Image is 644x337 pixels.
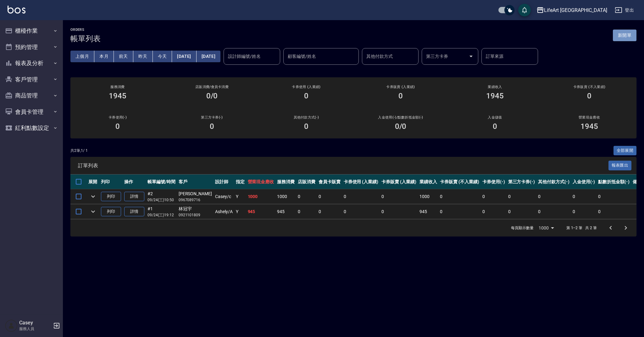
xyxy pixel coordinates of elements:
h2: 其他付款方式(-) [267,115,346,119]
p: 每頁顯示數量 [511,225,534,231]
a: 報表匯出 [608,162,632,168]
button: 全部展開 [613,146,637,156]
th: 營業現金應收 [246,174,276,189]
h3: 帳單列表 [70,34,101,43]
button: 預約管理 [3,39,60,55]
p: 共 2 筆, 1 / 1 [70,148,88,153]
h3: 0 [304,91,308,100]
h3: 服務消費 [78,85,157,89]
button: [DATE] [172,51,196,62]
h2: ORDERS [70,28,101,32]
th: 展開 [87,174,99,189]
h2: 業績收入 [455,85,535,89]
th: 帳單編號/時間 [146,174,177,189]
td: 0 [342,204,380,219]
th: 業績收入 [418,174,439,189]
td: 0 [438,189,480,204]
button: 列印 [101,207,121,217]
h3: 0 [587,91,591,100]
button: 今天 [153,51,172,62]
h3: 0 [304,122,308,131]
td: 0 [317,204,342,219]
p: 09/24 (三) 10:50 [147,197,175,203]
td: 0 [536,204,571,219]
th: 設計師 [214,174,234,189]
td: 0 [380,204,418,219]
td: 0 [536,189,571,204]
a: 詳情 [124,192,144,202]
th: 點數折抵金額(-) [597,174,631,189]
button: 報表匯出 [608,161,632,170]
p: 0921101809 [179,212,212,218]
p: 第 1–2 筆 共 2 筆 [566,225,597,231]
h3: 1945 [486,91,504,100]
td: 0 [481,204,507,219]
td: 0 [507,204,537,219]
button: expand row [88,207,98,216]
td: 945 [246,204,276,219]
h2: 營業現金應收 [550,115,629,119]
button: 新開單 [613,30,636,41]
div: LifeArt [GEOGRAPHIC_DATA] [544,6,607,14]
h2: 入金使用(-) /點數折抵金額(-) [361,115,440,119]
button: LifeArt [GEOGRAPHIC_DATA] [534,4,610,17]
button: 列印 [101,192,121,202]
img: Person [5,319,18,332]
h3: 1945 [109,91,126,100]
button: save [518,4,531,16]
td: 0 [571,204,597,219]
h2: 卡券販賣 (不入業績) [550,85,629,89]
p: 服務人員 [19,326,51,332]
h2: 第三方卡券(-) [172,115,252,119]
th: 第三方卡券(-) [507,174,537,189]
button: 報表及分析 [3,55,60,71]
div: 林冠宇 [179,206,212,212]
td: #1 [146,204,177,219]
th: 指定 [234,174,246,189]
h3: 0 [493,122,497,131]
th: 會員卡販賣 [317,174,342,189]
th: 備註 [631,174,643,189]
td: 1000 [275,189,296,204]
h2: 卡券使用(-) [78,115,157,119]
button: 會員卡管理 [3,104,60,120]
button: expand row [88,192,98,201]
td: Y [234,189,246,204]
td: 0 [317,189,342,204]
button: 本月 [94,51,114,62]
td: 945 [275,204,296,219]
p: 09/24 (三) 19:12 [147,212,175,218]
div: 1000 [536,219,556,236]
h3: 0 [210,122,214,131]
td: 0 [507,189,537,204]
th: 列印 [99,174,123,189]
th: 店販消費 [296,174,317,189]
th: 卡券販賣 (不入業績) [438,174,480,189]
h3: 1945 [580,122,598,131]
button: 紅利點數設定 [3,120,60,136]
th: 卡券使用(-) [481,174,507,189]
button: 登出 [612,4,636,16]
button: 前天 [114,51,133,62]
td: Casey /c [214,189,234,204]
h2: 入金儲值 [455,115,535,119]
h2: 店販消費 /會員卡消費 [172,85,252,89]
h3: 0 /0 [395,122,407,131]
p: 0967089716 [179,197,212,203]
td: 0 [481,189,507,204]
h3: 0 [398,91,403,100]
td: 0 [571,189,597,204]
div: [PERSON_NAME] [179,191,212,197]
h5: Casey [19,320,51,326]
button: [DATE] [197,51,220,62]
th: 卡券使用 (入業績) [342,174,380,189]
td: 1000 [246,189,276,204]
button: 上個月 [70,51,94,62]
h2: 卡券販賣 (入業績) [361,85,440,89]
td: 0 [296,204,317,219]
td: 0 [438,204,480,219]
th: 其他付款方式(-) [536,174,571,189]
th: 客戶 [177,174,214,189]
td: 0 [342,189,380,204]
td: #2 [146,189,177,204]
